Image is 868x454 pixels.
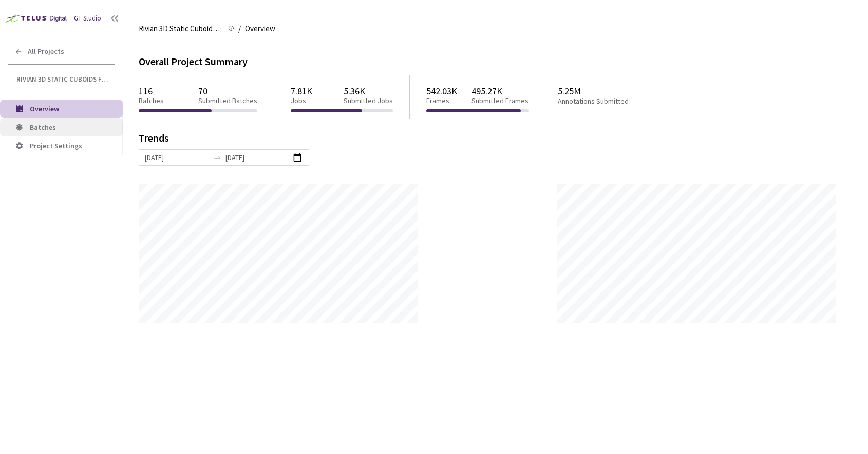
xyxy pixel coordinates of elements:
[426,96,457,105] p: Frames
[198,86,257,96] p: 70
[291,96,312,105] p: Jobs
[344,86,393,96] p: 5.36K
[225,152,290,163] input: End date
[291,86,312,96] p: 7.81K
[558,97,669,106] p: Annotations Submitted
[213,153,221,162] span: swap-right
[139,53,853,69] div: Overall Project Summary
[139,96,164,105] p: Batches
[139,86,164,96] p: 116
[28,47,64,56] span: All Projects
[74,13,101,24] div: GT Studio
[145,152,209,163] input: Start date
[213,153,221,162] span: to
[344,96,393,105] p: Submitted Jobs
[558,86,669,96] p: 5.25M
[245,23,275,35] span: Overview
[16,75,108,84] span: Rivian 3D Static Cuboids fixed[2024-25]
[139,23,222,35] span: Rivian 3D Static Cuboids fixed[2024-25]
[30,141,82,150] span: Project Settings
[198,96,257,105] p: Submitted Batches
[139,133,838,149] div: Trends
[471,86,529,96] p: 495.27K
[426,86,457,96] p: 542.03K
[30,123,56,132] span: Batches
[471,96,529,105] p: Submitted Frames
[238,23,241,35] li: /
[30,104,59,113] span: Overview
